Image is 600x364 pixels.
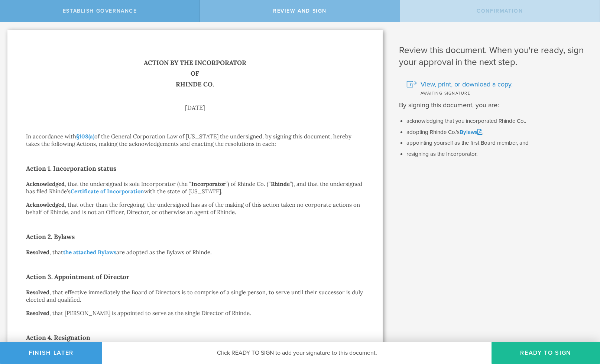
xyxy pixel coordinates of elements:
[76,133,94,140] a: §108(a)
[399,45,589,68] h1: Review this document. When you're ready, sign your approval in the next step.
[63,249,116,256] a: the attached Bylaws
[273,8,327,14] span: Review and Sign
[26,58,364,90] h1: Action by the Incorporator of Rhinde Co.
[26,309,49,317] strong: Resolved
[406,151,589,158] li: resigning as the Incorporator.
[421,79,513,89] span: View, print, or download a copy.
[26,332,364,344] h2: Action 4. Resignation
[26,133,364,148] p: In accordance with of the General Corporation Law of [US_STATE] the undersigned, by signing this ...
[26,249,49,256] strong: Resolved
[26,180,364,195] p: , that the undersigned is sole Incorporator (the “ ”) of Rhinde Co. (“ ”), and that the undersign...
[26,289,49,296] strong: Resolved
[399,100,589,110] p: By signing this document, you are:
[26,201,65,208] strong: Acknowledged
[406,89,589,96] div: Awaiting signature
[63,8,137,14] span: Establish Governance
[460,129,482,135] a: Bylaws
[71,188,144,195] a: Certificate of Incorporation
[26,271,364,283] h2: Action 3. Appointment of Director
[477,8,523,14] span: Confirmation
[26,231,364,243] h2: Action 2. Bylaws
[26,105,364,111] div: [DATE]
[26,309,364,317] p: , that [PERSON_NAME] is appointed to serve as the single Director of Rhinde.
[26,249,364,256] p: , that are adopted as the Bylaws of Rhinde.
[406,140,589,147] li: appointing yourself as the first Board member, and
[492,342,600,364] button: Ready to Sign
[271,180,290,187] strong: Rhinde
[191,180,226,187] strong: Incorporator
[406,129,589,136] li: adopting Rhinde Co.’s ,
[26,180,65,187] strong: Acknowledged
[26,289,364,304] p: , that effective immediately the Board of Directors is to comprise of a single person, to serve u...
[26,201,364,216] p: , that other than the foregoing, the undersigned has as of the making of this action taken no cor...
[563,306,600,342] iframe: Chat Widget
[26,163,364,174] h2: Action 1. Incorporation status
[406,118,589,125] li: acknowledging that you incorporated Rhinde Co..
[217,349,377,357] span: Click READY TO SIGN to add your signature to this document.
